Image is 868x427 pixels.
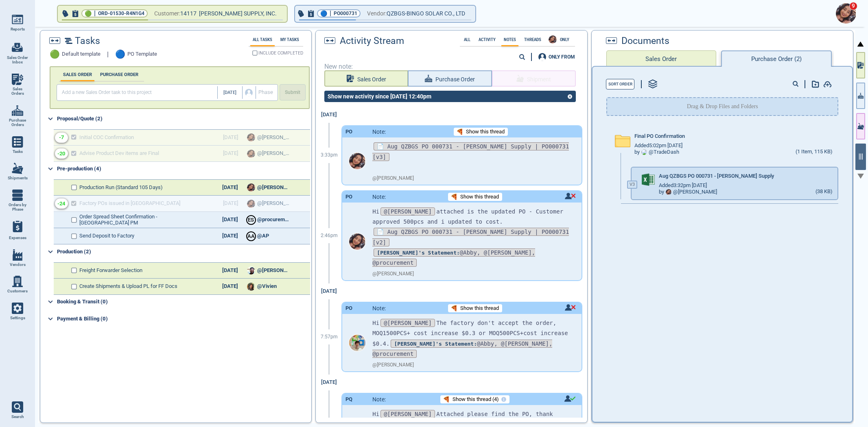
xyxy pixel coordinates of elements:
[380,410,435,418] span: @[PERSON_NAME]
[10,262,26,267] span: Vendors
[7,55,28,65] span: Sales Order Inbox
[836,3,856,24] img: Avatar
[12,249,23,261] img: menu_icon
[565,193,576,199] img: unread icon
[372,142,569,161] span: 📄 Aug QZBGS PO 000731 - [PERSON_NAME] Supply | PO000731 [v3]
[12,105,23,116] img: menu_icon
[387,9,465,19] span: QZBGS-BINGO SOLAR CO., LTD
[216,233,244,239] div: [DATE]
[79,283,177,290] span: Create Shipments & Upload PL for FF Docs
[466,129,505,135] span: Show this thread
[216,268,244,274] div: [DATE]
[59,135,64,141] div: -7
[79,214,203,226] span: Order Spread Sheet Confirmation - [GEOGRAPHIC_DATA] PM
[10,316,25,320] span: Settings
[659,189,717,195] div: by @ [PERSON_NAME]
[12,276,23,287] img: menu_icon
[257,268,290,274] span: @[PERSON_NAME]
[435,74,475,85] span: Purchase Order
[50,50,60,59] span: 🟢
[457,129,464,135] img: Pizza
[57,201,65,207] div: -24
[12,74,23,85] img: menu_icon
[9,235,26,240] span: Expenses
[345,305,352,312] div: PO
[59,86,218,99] input: Add a new Sales Order task to this project
[372,129,386,135] span: Note:
[372,176,414,181] span: @ [PERSON_NAME]
[317,107,341,123] div: [DATE]
[247,266,255,274] img: Avatar
[98,9,144,17] span: ORD-01530-R4N1G4
[372,305,386,312] span: Note:
[334,9,357,17] span: PO000731
[257,283,277,290] span: @Vivien
[247,283,255,291] img: Avatar
[627,181,637,189] label: V 3
[324,63,579,70] span: New note:
[380,207,435,216] span: @[PERSON_NAME]
[216,217,244,223] div: [DATE]
[372,318,569,359] p: Hi The factory don't accept the order, MOQ1500PCS+ cost increase $0.3 or MOQ500PCS+cost increase ...
[549,35,557,44] img: Avatar
[12,14,23,25] img: menu_icon
[408,70,492,87] button: Purchase Order
[258,89,273,96] span: Phase
[372,396,386,403] span: Note:
[7,203,28,212] span: Orders by Phase
[12,136,23,148] img: menu_icon
[115,50,125,59] span: 🔵
[345,129,352,135] div: PO
[721,50,832,67] button: Purchase Order (2)
[57,312,310,325] div: Payment & Billing (0)
[107,51,109,58] span: |
[7,289,28,294] span: Customers
[324,70,408,87] button: Sales Order
[257,233,269,239] span: @AP
[127,51,157,57] span: PO Template
[57,245,310,258] div: Production (2)
[372,340,552,358] span: @Abby, @[PERSON_NAME], @procurement
[317,375,341,390] div: [DATE]
[823,81,832,87] img: add-document
[12,303,23,314] img: menu_icon
[444,396,450,403] img: Pizza
[377,250,460,256] strong: [PERSON_NAME]'s Statement:
[324,93,435,100] div: Show new activity since [DATE] 12:40pm
[58,6,287,22] button: 🟢|ORD-01530-R4N1G4Customer:14117 [PERSON_NAME] SUPPLY, INC.
[796,149,833,155] div: (1 Item, 115 KB)
[451,194,458,200] img: Pizza
[257,217,290,223] span: @procurement
[321,152,338,158] span: 3:33pm
[501,37,518,42] label: Notes
[79,233,134,239] span: Send Deposit to Factory
[57,151,65,157] div: -20
[451,305,458,312] img: Pizza
[641,149,647,155] img: Avatar
[223,90,236,96] span: [DATE]
[621,36,669,46] span: Documents
[11,27,25,32] span: Reports
[558,37,572,42] span: ONLY
[394,341,477,347] strong: [PERSON_NAME]'s Statement:
[340,36,404,46] span: Activity Stream
[65,38,72,44] img: timeline2
[461,37,473,42] label: All
[549,54,575,59] div: ONLY FROM
[12,163,23,174] img: menu_icon
[199,10,277,17] span: [PERSON_NAME] SUPPLY, INC.
[180,9,199,19] span: 14117
[320,11,327,16] span: 🔵
[11,414,24,419] span: Search
[13,149,23,154] span: Tasks
[57,162,310,175] div: Pre-production (4)
[522,37,544,42] label: Threads
[79,268,142,274] span: Freight Forwarder Selection
[247,232,255,240] div: A A
[216,185,244,191] div: [DATE]
[85,11,92,16] span: 🟢
[380,319,435,327] span: @[PERSON_NAME]
[330,9,331,17] span: |
[8,176,28,181] span: Shipments
[216,283,244,290] div: [DATE]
